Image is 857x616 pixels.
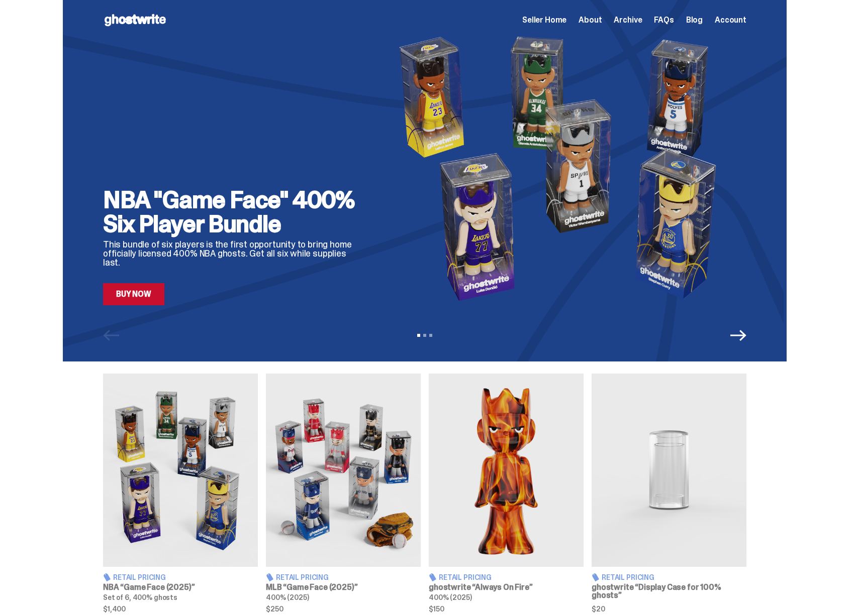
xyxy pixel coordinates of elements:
img: Game Face (2025) [266,374,421,567]
a: Account [715,16,746,24]
button: Next [730,327,746,343]
img: NBA "Game Face" 400% Six Player Bundle [380,31,746,305]
span: $250 [266,605,421,612]
a: Blog [686,16,703,24]
h3: MLB “Game Face (2025)” [266,583,421,591]
button: View slide 3 [429,334,432,337]
a: FAQs [654,16,674,24]
span: Retail Pricing [439,574,492,581]
span: $1,400 [103,605,258,612]
h3: ghostwrite “Always On Fire” [429,583,584,591]
span: Retail Pricing [113,574,166,581]
span: $20 [592,605,746,612]
span: 400% (2025) [266,593,309,602]
a: Seller Home [522,16,566,24]
h2: NBA "Game Face" 400% Six Player Bundle [103,188,364,236]
a: Display Case for 100% ghosts Retail Pricing [592,374,746,612]
img: Display Case for 100% ghosts [592,374,746,567]
h3: ghostwrite “Display Case for 100% ghosts” [592,583,746,599]
span: $150 [429,605,584,612]
a: Game Face (2025) Retail Pricing [103,374,258,612]
a: About [579,16,602,24]
span: Retail Pricing [602,574,654,581]
p: This bundle of six players is the first opportunity to bring home officially licensed 400% NBA gh... [103,240,364,267]
a: Buy Now [103,283,164,305]
img: Always On Fire [429,374,584,567]
span: Set of 6, 400% ghosts [103,593,177,602]
span: 400% (2025) [429,593,471,602]
span: Retail Pricing [276,574,329,581]
img: Game Face (2025) [103,374,258,567]
a: Archive [614,16,642,24]
h3: NBA “Game Face (2025)” [103,583,258,591]
button: View slide 2 [423,334,426,337]
a: Always On Fire Retail Pricing [429,374,584,612]
button: View slide 1 [417,334,420,337]
a: Game Face (2025) Retail Pricing [266,374,421,612]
